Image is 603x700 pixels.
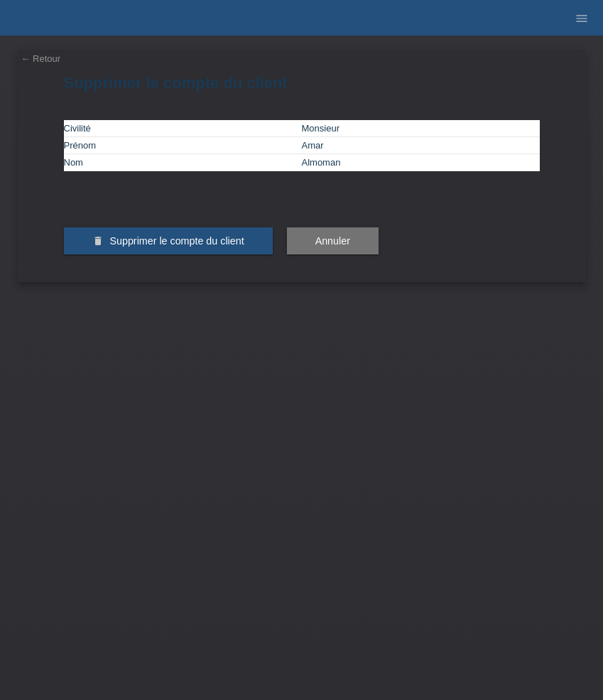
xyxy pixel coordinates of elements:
button: Annuler [287,227,379,254]
span: Annuler [315,235,350,247]
td: Prénom [64,137,302,154]
i: delete [92,235,104,247]
i: menu [575,11,589,26]
td: Almoman [302,154,540,171]
td: Civilité [64,120,302,137]
button: delete Supprimer le compte du client [64,227,273,254]
td: Nom [64,154,302,171]
td: Amar [302,137,540,154]
td: Monsieur [302,120,540,137]
h1: Supprimer le compte du client [64,74,540,92]
span: Supprimer le compte du client [109,235,244,247]
a: ← Retour [21,53,61,64]
a: menu [567,14,596,22]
